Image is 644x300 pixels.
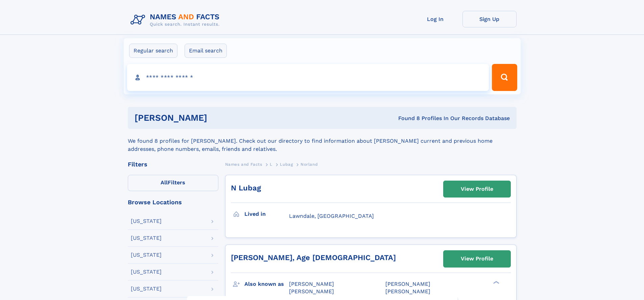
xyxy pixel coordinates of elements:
h3: Lived in [244,208,289,220]
a: [PERSON_NAME], Age [DEMOGRAPHIC_DATA] [231,253,396,262]
label: Filters [128,175,218,191]
div: [US_STATE] [131,235,162,241]
div: Filters [128,161,218,167]
span: All [161,179,168,186]
a: Names and Facts [225,160,262,168]
label: Regular search [129,44,177,58]
a: L [270,160,272,168]
div: [US_STATE] [131,269,162,275]
div: ❯ [492,280,500,284]
a: N Lubag [231,184,261,192]
a: Lubag [280,160,293,168]
button: Search Button [492,64,517,91]
span: Lubag [280,162,293,167]
label: Email search [185,44,227,58]
div: View Profile [461,251,493,267]
a: Log In [408,11,462,27]
input: search input [127,64,489,91]
div: Browse Locations [128,199,218,205]
div: [US_STATE] [131,286,162,292]
span: [PERSON_NAME] [385,281,430,287]
div: Found 8 Profiles In Our Records Database [303,115,510,122]
h1: [PERSON_NAME] [135,114,303,122]
div: [US_STATE] [131,252,162,258]
span: L [270,162,272,167]
span: [PERSON_NAME] [289,281,334,287]
a: View Profile [444,181,510,197]
div: We found 8 profiles for [PERSON_NAME]. Check out our directory to find information about [PERSON_... [128,129,517,153]
span: Lawndale, [GEOGRAPHIC_DATA] [289,213,374,219]
span: Norland [301,162,318,167]
span: [PERSON_NAME] [289,288,334,295]
div: View Profile [461,181,493,197]
h3: Also known as [244,278,289,290]
div: [US_STATE] [131,218,162,224]
a: Sign Up [462,11,517,27]
span: [PERSON_NAME] [385,288,430,295]
img: Logo Names and Facts [128,11,225,29]
a: View Profile [444,251,510,267]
